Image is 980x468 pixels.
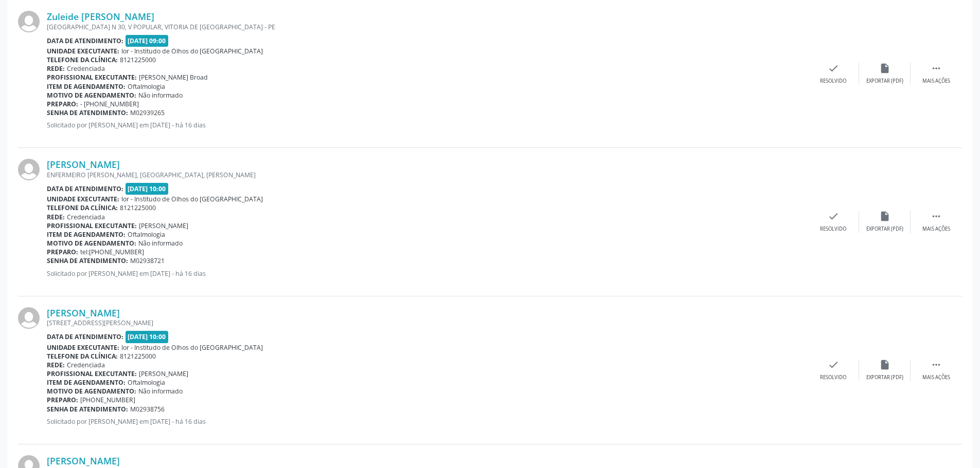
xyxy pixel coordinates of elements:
span: 8121225000 [120,203,156,212]
b: Profissional executante: [47,73,137,82]
b: Senha de atendimento: [47,256,128,265]
p: Solicitado por [PERSON_NAME] em [DATE] - há 16 dias [47,121,808,129]
span: Oftalmologia [128,378,165,387]
i: check [828,63,839,74]
img: img [18,159,40,180]
b: Item de agendamento: [47,82,126,91]
img: img [18,11,40,32]
a: [PERSON_NAME] [47,159,120,170]
b: Unidade executante: [47,195,119,203]
span: [PERSON_NAME] [139,369,188,378]
b: Rede: [47,64,65,73]
i: insert_drive_file [879,63,890,74]
i:  [931,359,942,370]
b: Data de atendimento: [47,332,123,341]
span: [PERSON_NAME] [139,221,188,230]
a: [PERSON_NAME] [47,455,120,466]
span: [DATE] 10:00 [126,331,169,343]
b: Unidade executante: [47,343,119,352]
b: Telefone da clínica: [47,55,118,64]
span: 8121225000 [120,352,156,361]
span: [PERSON_NAME] Broad [139,73,208,82]
b: Telefone da clínica: [47,352,118,361]
span: Ior - Institudo de Olhos do [GEOGRAPHIC_DATA] [121,195,263,203]
b: Motivo de agendamento: [47,91,136,100]
span: M02939265 [130,108,165,117]
span: [DATE] 09:00 [126,35,169,47]
div: [STREET_ADDRESS][PERSON_NAME] [47,319,808,327]
b: Item de agendamento: [47,378,126,387]
b: Preparo: [47,396,78,404]
i:  [931,211,942,222]
i: check [828,359,839,370]
div: Exportar (PDF) [866,374,903,381]
b: Preparo: [47,248,78,256]
div: Resolvido [820,374,846,381]
b: Profissional executante: [47,221,137,230]
b: Senha de atendimento: [47,405,128,414]
span: M02938756 [130,405,165,414]
span: [DATE] 10:00 [126,183,169,195]
img: img [18,307,40,329]
i:  [931,63,942,74]
span: Credenciada [67,361,105,369]
span: Oftalmologia [128,230,165,239]
b: Motivo de agendamento: [47,387,136,396]
b: Data de atendimento: [47,184,123,193]
span: 8121225000 [120,55,156,64]
b: Item de agendamento: [47,230,126,239]
p: Solicitado por [PERSON_NAME] em [DATE] - há 16 dias [47,417,808,426]
b: Telefone da clínica: [47,203,118,212]
b: Unidade executante: [47,47,119,55]
span: - [PHONE_NUMBER] [80,100,139,108]
div: Exportar (PDF) [866,226,903,233]
a: [PERSON_NAME] [47,307,120,319]
a: Zuleide [PERSON_NAME] [47,11,154,22]
b: Senha de atendimento: [47,108,128,117]
b: Profissional executante: [47,369,137,378]
i: check [828,211,839,222]
b: Preparo: [47,100,78,108]
div: [GEOGRAPHIC_DATA] N 30, V POPULAR, VITORIA DE [GEOGRAPHIC_DATA] - PE [47,23,808,31]
p: Solicitado por [PERSON_NAME] em [DATE] - há 16 dias [47,269,808,278]
b: Motivo de agendamento: [47,239,136,248]
span: Credenciada [67,213,105,221]
div: Resolvido [820,226,846,233]
i: insert_drive_file [879,211,890,222]
i: insert_drive_file [879,359,890,370]
span: Oftalmologia [128,82,165,91]
span: Ior - Institudo de Olhos do [GEOGRAPHIC_DATA] [121,47,263,55]
b: Data de atendimento: [47,36,123,45]
div: Resolvido [820,78,846,85]
div: Exportar (PDF) [866,78,903,85]
div: Mais ações [922,374,950,381]
span: Não informado [138,387,183,396]
div: Mais ações [922,226,950,233]
span: Credenciada [67,64,105,73]
b: Rede: [47,361,65,369]
span: Não informado [138,239,183,248]
div: ENFERMEIRO [PERSON_NAME], [GEOGRAPHIC_DATA], [PERSON_NAME] [47,171,808,179]
div: Mais ações [922,78,950,85]
span: tel:[PHONE_NUMBER] [80,248,144,256]
span: [PHONE_NUMBER] [80,396,135,404]
span: Ior - Institudo de Olhos do [GEOGRAPHIC_DATA] [121,343,263,352]
span: Não informado [138,91,183,100]
b: Rede: [47,213,65,221]
span: M02938721 [130,256,165,265]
